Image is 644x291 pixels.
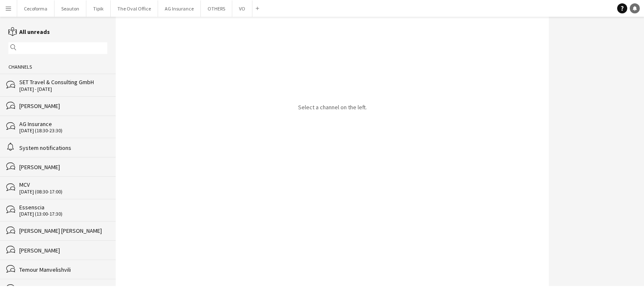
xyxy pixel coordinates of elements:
[19,203,107,211] div: Essenscia
[55,0,86,17] button: Seauton
[232,0,252,17] button: VO
[17,0,55,17] button: Cecoforma
[19,128,107,134] div: [DATE] (18:30-23:30)
[19,78,107,86] div: SET Travel & Consulting GmbH
[19,266,107,273] div: Temour Manvelishvili
[86,0,111,17] button: Tipik
[19,86,107,92] div: [DATE] - [DATE]
[19,227,107,234] div: [PERSON_NAME] [PERSON_NAME]
[158,0,201,17] button: AG Insurance
[19,144,107,152] div: System notifications
[201,0,232,17] button: OTHERS
[298,103,367,111] p: Select a channel on the left.
[19,181,107,188] div: MCV
[8,28,50,36] a: All unreads
[111,0,158,17] button: The Oval Office
[19,211,107,217] div: [DATE] (13:00-17:30)
[19,247,107,254] div: [PERSON_NAME]
[19,120,107,128] div: AG Insurance
[19,163,107,171] div: [PERSON_NAME]
[19,102,107,110] div: [PERSON_NAME]
[19,189,107,195] div: [DATE] (08:30-17:00)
